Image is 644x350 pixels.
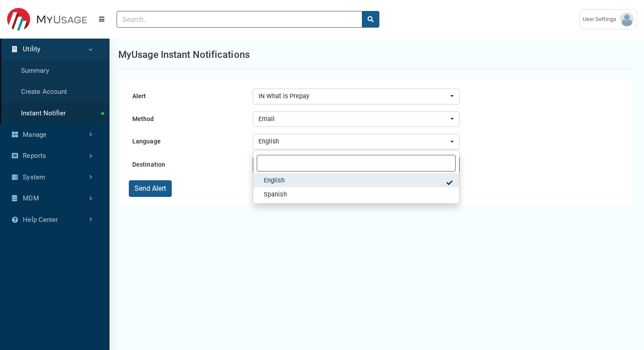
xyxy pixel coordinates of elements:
label: Alert [129,89,253,104]
img: DEMO Logo [7,8,87,31]
input: Search [117,11,362,28]
div: English [258,137,449,146]
button: English [253,134,460,150]
label: Method [129,111,253,127]
h1: MyUsage Instant Notifications [118,47,250,62]
div: IN What is Prepay [258,92,449,101]
label: Language [129,134,253,150]
button: Send Alert [129,180,172,197]
button: IN What is Prepay [253,89,460,104]
button: search [362,11,379,28]
div: Email [258,114,449,124]
span: English [264,176,285,186]
label: Destination [129,157,253,172]
input: Search [257,155,456,171]
button: Email [253,111,460,127]
button: Menu [94,11,110,27]
span: Spanish [264,190,287,200]
a: User Settings [580,9,637,29]
span: User Settings [583,15,620,24]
